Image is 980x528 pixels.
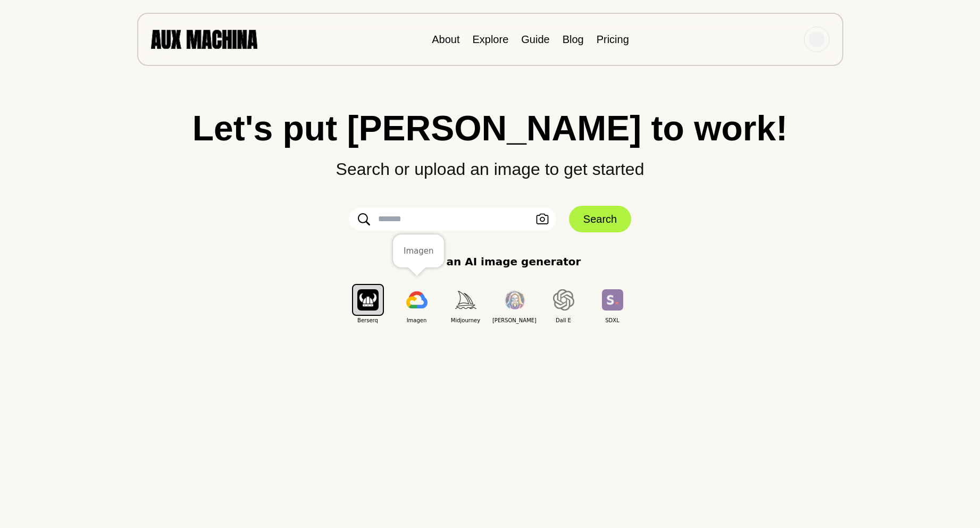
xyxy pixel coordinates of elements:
[553,289,574,311] img: Dall E
[597,33,629,45] a: Pricing
[569,206,631,232] button: Search
[441,316,490,324] span: Midjourney
[504,290,525,310] img: Leonardo
[602,289,623,310] img: SDXL
[344,316,392,324] span: Berserq
[406,291,428,308] img: Imagen
[588,316,637,324] span: SDXL
[455,291,476,308] img: Midjourney
[151,30,257,48] img: AUX MACHINA
[490,316,539,324] span: [PERSON_NAME]
[432,33,459,45] a: About
[472,33,508,45] a: Explore
[521,33,549,45] a: Guide
[539,316,588,324] span: Dall E
[399,254,581,270] p: Choose an AI image generator
[392,316,441,324] span: Imagen
[809,31,825,47] img: Avatar
[21,111,959,146] h1: Let's put [PERSON_NAME] to work!
[404,245,433,257] div: Imagen
[21,146,959,182] p: Search or upload an image to get started
[563,33,584,45] a: Blog
[357,289,379,310] img: Berserq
